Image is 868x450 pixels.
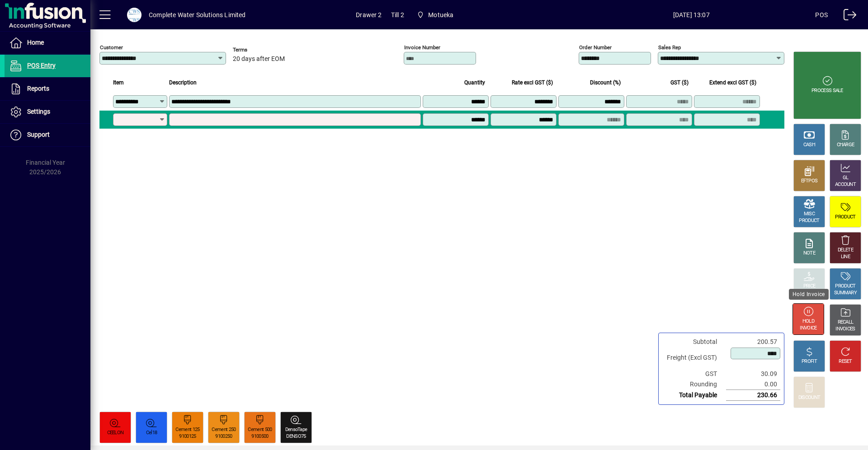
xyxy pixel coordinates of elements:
span: Settings [27,108,50,115]
div: MISC [804,211,815,218]
mat-label: Invoice number [404,44,440,51]
div: CASH [803,142,815,148]
span: Extend excl GST ($) [709,78,756,88]
div: EFTPOS [801,178,818,185]
span: Reports [27,85,49,92]
td: Subtotal [662,337,726,347]
div: RESET [839,358,852,365]
mat-label: Customer [100,44,123,51]
div: Cel18 [146,430,157,436]
a: Logout [837,2,857,31]
span: Terms [233,47,287,53]
div: PRICE [803,283,816,290]
div: LINE [841,254,850,260]
div: ACCOUNT [835,181,856,188]
a: Settings [5,101,90,123]
span: Motueka [428,8,453,22]
div: Complete Water Solutions Limited [149,8,246,22]
div: DensoTape [285,427,307,433]
div: DENSO75 [286,433,306,440]
div: HOLD [802,318,814,325]
div: Cement 125 [175,427,199,433]
div: Cement 500 [248,427,272,433]
div: 9100250 [215,433,232,440]
span: Home [27,39,44,46]
div: 9100125 [179,433,196,440]
div: POS [815,8,828,22]
div: CHARGE [837,142,854,148]
div: PRODUCT [799,218,819,224]
span: Till 2 [391,8,404,22]
div: SUMMARY [834,290,857,297]
td: Rounding [662,379,726,390]
td: Total Payable [662,390,726,401]
a: Home [5,32,90,54]
div: PRODUCT [835,214,855,221]
div: PROFIT [802,358,817,365]
span: Rate excl GST ($) [512,78,553,88]
div: RECALL [838,319,854,326]
div: Cement 250 [212,427,236,433]
span: GST ($) [670,78,689,88]
span: Item [113,78,124,88]
a: Reports [5,78,90,100]
div: INVOICES [835,326,855,333]
td: 0.00 [726,379,780,390]
span: Motueka [413,7,458,23]
td: GST [662,369,726,379]
div: 9100500 [251,433,268,440]
span: POS Entry [27,62,56,69]
div: NOTE [803,250,815,257]
span: Quantity [464,78,485,88]
a: Support [5,124,90,146]
td: 30.09 [726,369,780,379]
button: Profile [120,7,149,23]
div: PROCESS SALE [811,88,843,94]
span: Drawer 2 [356,8,382,22]
div: DELETE [838,247,853,254]
span: [DATE] 13:07 [567,8,815,22]
span: Description [169,78,197,88]
div: INVOICE [800,325,816,332]
mat-label: Order number [579,44,612,51]
div: Hold Invoice [789,289,829,300]
td: 200.57 [726,337,780,347]
div: GL [843,175,849,181]
span: 20 days after EOM [233,56,285,63]
mat-label: Sales rep [658,44,681,51]
span: Discount (%) [590,78,621,88]
div: PRODUCT [835,283,855,290]
td: 230.66 [726,390,780,401]
span: Support [27,131,50,138]
div: CEELON [107,430,124,436]
div: DISCOUNT [798,394,820,401]
td: Freight (Excl GST) [662,347,726,369]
